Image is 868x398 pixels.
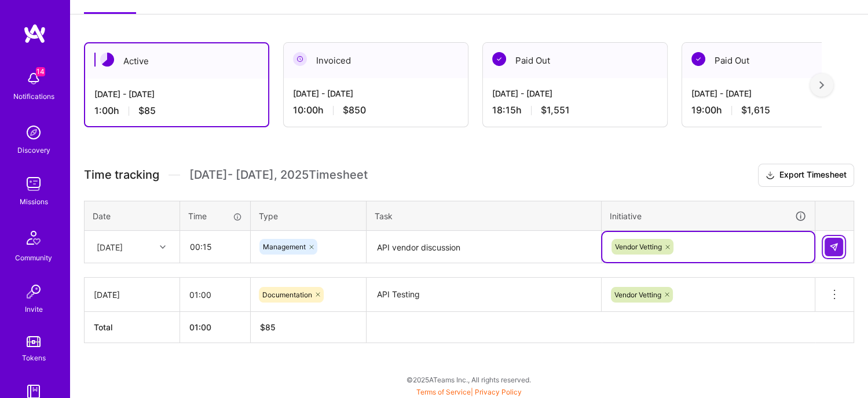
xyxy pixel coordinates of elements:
div: 1:00 h [94,105,259,117]
img: Invoiced [293,52,307,66]
span: Management [263,242,306,251]
th: Type [251,201,367,231]
span: $1,615 [741,104,770,116]
div: 19:00 h [691,104,857,116]
img: Submit [829,242,838,252]
span: Vendor Vetting [615,242,662,251]
div: Discovery [17,144,50,156]
button: Export Timesheet [758,164,854,187]
div: Paid Out [682,43,866,78]
a: Terms of Service [416,388,471,396]
span: 14 [36,67,45,76]
div: Tokens [22,352,46,364]
span: $ 85 [260,322,276,332]
span: Time tracking [84,168,159,182]
img: Invite [22,280,45,303]
input: HH:MM [180,279,250,310]
img: Community [20,224,47,252]
img: Active [100,53,114,67]
div: Active [85,43,268,79]
th: Date [85,201,180,231]
div: [DATE] [94,289,170,301]
img: discovery [22,121,45,144]
th: Task [367,201,602,231]
span: $850 [343,104,366,116]
div: Missions [20,196,48,208]
span: [DATE] - [DATE] , 2025 Timesheet [189,168,368,182]
a: Privacy Policy [475,388,522,396]
input: HH:MM [181,231,250,262]
div: Paid Out [483,43,667,78]
div: © 2025 ATeams Inc., All rights reserved. [69,365,868,394]
span: Vendor Vetting [614,290,661,299]
img: Paid Out [691,52,705,66]
div: Time [188,210,242,222]
span: | [416,388,522,396]
div: [DATE] - [DATE] [691,87,857,99]
img: logo [23,23,46,44]
i: icon Download [766,169,775,182]
span: Documentation [262,290,312,299]
i: icon Chevron [160,244,166,250]
div: Initiative [610,209,807,223]
div: Community [15,252,52,264]
div: 10:00 h [293,104,459,116]
th: Total [85,312,180,343]
img: teamwork [22,172,45,196]
th: 01:00 [180,312,251,343]
img: bell [22,67,45,90]
textarea: API vendor discussion [368,232,600,263]
div: [DATE] - [DATE] [492,87,658,99]
div: [DATE] [97,241,123,253]
span: $85 [138,105,156,117]
div: Invoiced [284,43,468,78]
div: Invite [25,303,43,315]
span: $1,551 [541,104,570,116]
div: 18:15 h [492,104,658,116]
div: Notifications [13,90,54,102]
div: [DATE] - [DATE] [293,87,459,99]
div: [DATE] - [DATE] [94,88,259,100]
textarea: API Testing [368,279,600,311]
img: tokens [27,336,41,347]
img: right [819,81,824,89]
img: Paid Out [492,52,506,66]
div: null [825,238,844,256]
